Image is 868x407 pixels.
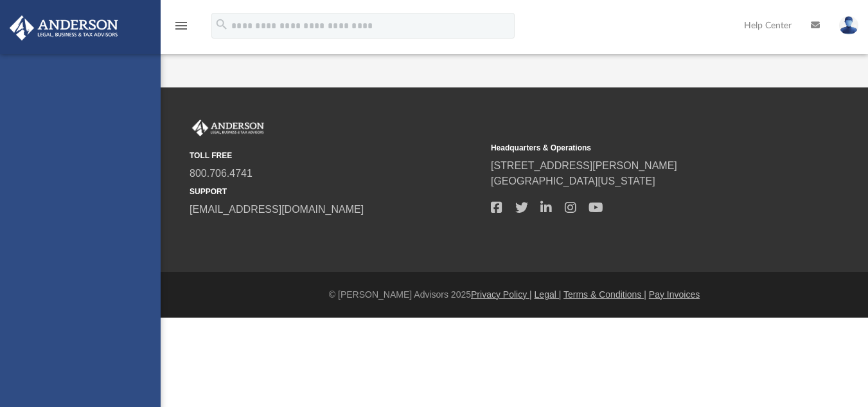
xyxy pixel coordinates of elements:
a: Legal | [535,289,562,300]
i: menu [173,18,189,33]
small: SUPPORT [190,186,482,197]
a: [STREET_ADDRESS][PERSON_NAME] [491,160,677,171]
i: search [215,17,229,32]
a: Pay Invoices [649,289,700,300]
a: Terms & Conditions | [563,289,646,300]
a: [EMAIL_ADDRESS][DOMAIN_NAME] [190,204,364,215]
a: [GEOGRAPHIC_DATA][US_STATE] [491,176,655,186]
small: TOLL FREE [190,150,482,161]
img: Anderson Advisors Platinum Portal [190,120,267,136]
small: Headquarters & Operations [491,142,783,154]
img: Anderson Advisors Platinum Portal [6,15,122,41]
div: © [PERSON_NAME] Advisors 2025 [161,288,868,302]
a: menu [173,24,189,33]
a: 800.706.4741 [190,168,252,179]
img: User Pic [839,16,858,35]
a: Privacy Policy | [471,289,532,300]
